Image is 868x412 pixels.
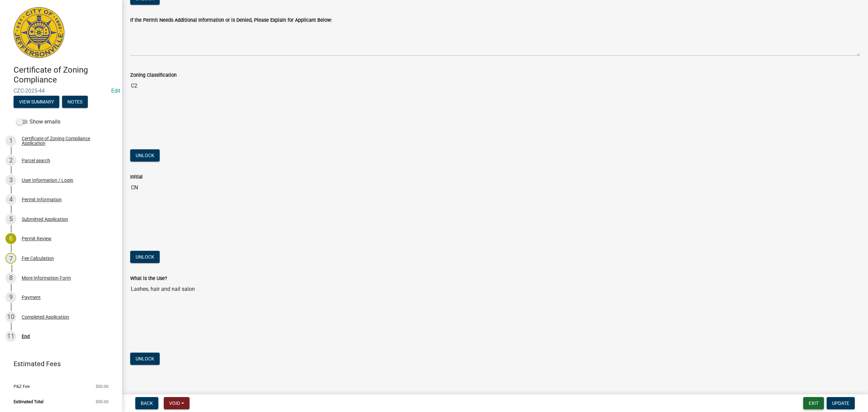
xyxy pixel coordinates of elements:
[5,175,16,186] div: 3
[96,384,108,389] span: $50.00
[22,276,71,280] div: More Information Form
[5,253,16,264] div: 7
[5,214,16,225] div: 5
[5,292,16,303] div: 9
[827,397,855,409] button: Update
[14,99,59,105] wm-modal-confirm: Summary
[22,217,68,222] div: Submitted Application
[5,312,16,322] div: 10
[130,353,160,365] button: Unlock
[22,315,69,319] div: Completed Application
[22,295,41,300] div: Payment
[14,384,30,389] span: P&Z Fee
[22,334,30,339] div: End
[96,399,108,404] span: $50.00
[111,88,120,94] wm-modal-confirm: Edit Application Number
[62,96,88,108] button: Notes
[5,155,16,166] div: 2
[22,197,62,202] div: Permit Information
[130,175,143,180] label: Initial
[14,96,59,108] button: View Summary
[5,331,16,342] div: 11
[5,233,16,244] div: 6
[111,88,120,94] a: Edit
[14,7,64,58] img: City of Jeffersonville, Indiana
[22,136,111,146] div: Certificate of Zoning Compliance Application
[5,357,111,371] a: Estimated Fees
[62,99,88,105] wm-modal-confirm: Notes
[803,397,824,409] button: Exit
[14,88,108,94] span: CZC-2025-44
[5,135,16,146] div: 1
[5,194,16,205] div: 4
[14,65,117,85] h4: Certificate of Zoning Compliance
[130,251,160,263] button: Unlock
[22,256,54,261] div: Fee Calculation
[22,178,73,183] div: User Information / Login
[130,276,167,281] label: What is the Use?
[141,400,153,406] span: Back
[16,118,60,126] label: Show emails
[130,149,160,162] button: Unlock
[832,400,849,406] span: Update
[169,400,180,406] span: Void
[130,18,332,23] label: If the Permit Needs Additional Information or is Denied, Please Explain for Applicant Below:
[164,397,190,409] button: Void
[22,158,50,163] div: Parcel search
[130,73,177,78] label: Zoning Classification
[14,399,43,404] span: Estimated Total
[22,236,52,241] div: Permit Review
[5,273,16,283] div: 8
[135,397,158,409] button: Back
